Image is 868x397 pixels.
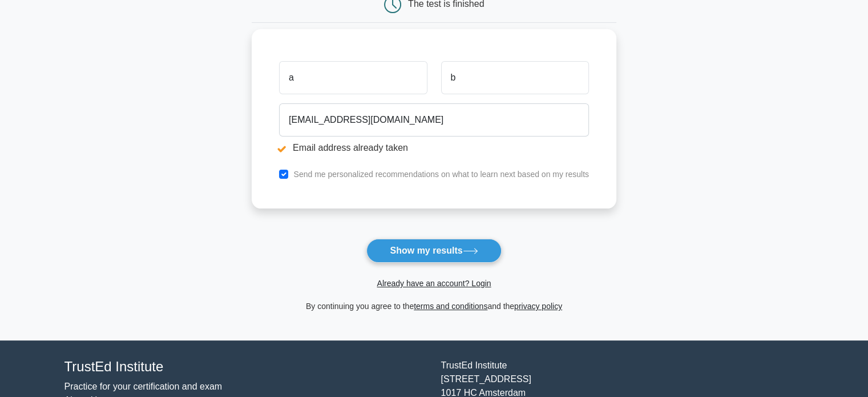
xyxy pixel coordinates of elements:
div: By continuing you agree to the and the [245,299,623,313]
input: Email [279,103,589,137]
button: Show my results [366,239,501,263]
a: Practice for your certification and exam [64,382,223,391]
input: First name [279,61,427,94]
a: terms and conditions [414,302,487,311]
h4: TrustEd Institute [64,359,427,375]
a: Already have an account? Login [377,279,491,288]
a: privacy policy [514,302,562,311]
input: Last name [441,61,589,94]
label: Send me personalized recommendations on what to learn next based on my results [293,170,589,179]
li: Email address already taken [279,141,589,155]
